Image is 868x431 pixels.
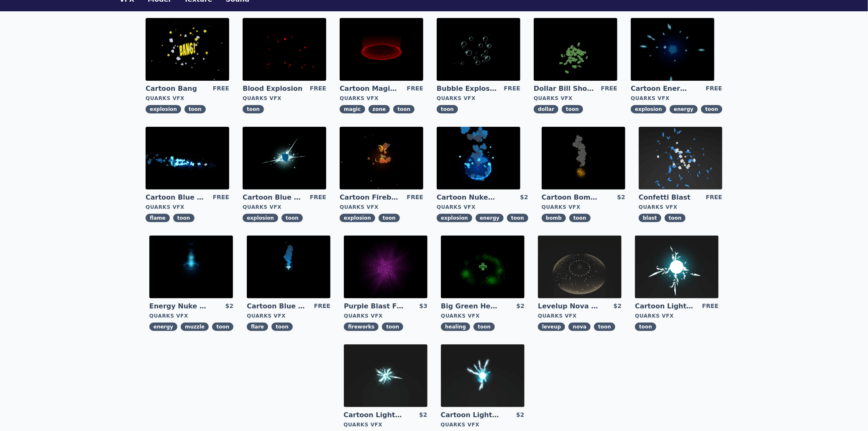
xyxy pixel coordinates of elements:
[665,214,686,222] span: toon
[538,236,622,298] img: imgAlt
[441,313,525,319] div: Quarks VFX
[635,323,656,331] span: toon
[407,84,423,93] div: FREE
[247,302,307,311] a: Cartoon Blue Flare
[340,84,400,93] a: Cartoon Magic Zone
[534,84,594,93] a: Dollar Bill Shower
[340,214,375,222] span: explosion
[146,193,206,202] a: Cartoon Blue Flamethrower
[243,214,278,222] span: explosion
[635,236,719,298] img: imgAlt
[517,302,525,311] div: $2
[369,105,390,113] span: zone
[314,302,330,311] div: FREE
[420,302,428,311] div: $3
[243,18,326,81] img: imgAlt
[617,193,625,202] div: $2
[507,214,528,222] span: toon
[146,214,170,222] span: flame
[631,95,722,102] div: Quarks VFX
[146,95,229,102] div: Quarks VFX
[419,410,427,420] div: $2
[631,18,714,81] img: imgAlt
[213,193,229,202] div: FREE
[631,105,666,113] span: explosion
[534,95,617,102] div: Quarks VFX
[569,214,591,222] span: toon
[476,214,504,222] span: energy
[340,105,365,113] span: magic
[149,323,177,331] span: energy
[504,84,520,93] div: FREE
[310,84,326,93] div: FREE
[213,84,229,93] div: FREE
[340,127,423,190] img: imgAlt
[441,236,525,298] img: imgAlt
[243,84,303,93] a: Blood Explosion
[437,127,520,190] img: imgAlt
[382,323,403,331] span: toon
[670,105,698,113] span: energy
[146,84,206,93] a: Cartoon Bang
[344,302,404,311] a: Purple Blast Fireworks
[534,18,617,81] img: imgAlt
[146,105,181,113] span: explosion
[344,410,404,420] a: Cartoon Lightning Ball Explosion
[340,193,400,202] a: Cartoon Fireball Explosion
[243,105,264,113] span: toon
[614,302,622,311] div: $2
[310,193,326,202] div: FREE
[437,95,520,102] div: Quarks VFX
[437,105,458,113] span: toon
[542,127,625,190] img: imgAlt
[344,344,428,407] img: imgAlt
[225,302,233,311] div: $2
[706,193,722,202] div: FREE
[393,105,415,113] span: toon
[247,236,330,298] img: imgAlt
[340,95,423,102] div: Quarks VFX
[520,193,528,202] div: $2
[243,127,326,190] img: imgAlt
[149,236,233,298] img: imgAlt
[344,323,379,331] span: fireworks
[149,313,233,319] div: Quarks VFX
[173,214,195,222] span: toon
[568,323,591,331] span: nova
[631,84,691,93] a: Cartoon Energy Explosion
[184,105,206,113] span: toon
[271,323,293,331] span: toon
[243,193,303,202] a: Cartoon Blue Gas Explosion
[247,323,268,331] span: flare
[243,204,326,210] div: Quarks VFX
[441,323,470,331] span: healing
[437,204,528,210] div: Quarks VFX
[146,18,229,81] img: imgAlt
[516,410,524,420] div: $2
[437,193,497,202] a: Cartoon Nuke Energy Explosion
[379,214,400,222] span: toon
[639,204,722,210] div: Quarks VFX
[639,193,699,202] a: Confetti Blast
[437,18,520,81] img: imgAlt
[562,105,583,113] span: toon
[212,323,233,331] span: toon
[635,302,695,311] a: Cartoon Lightning Ball
[344,236,428,298] img: imgAlt
[542,214,566,222] span: bomb
[474,323,495,331] span: toon
[243,95,326,102] div: Quarks VFX
[534,105,558,113] span: dollar
[344,421,428,428] div: Quarks VFX
[538,323,565,331] span: leveup
[282,214,303,222] span: toon
[701,105,722,113] span: toon
[146,127,229,190] img: imgAlt
[344,313,428,319] div: Quarks VFX
[340,18,423,81] img: imgAlt
[542,204,625,210] div: Quarks VFX
[601,84,617,93] div: FREE
[538,313,622,319] div: Quarks VFX
[441,410,501,420] a: Cartoon Lightning Ball with Bloom
[146,204,229,210] div: Quarks VFX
